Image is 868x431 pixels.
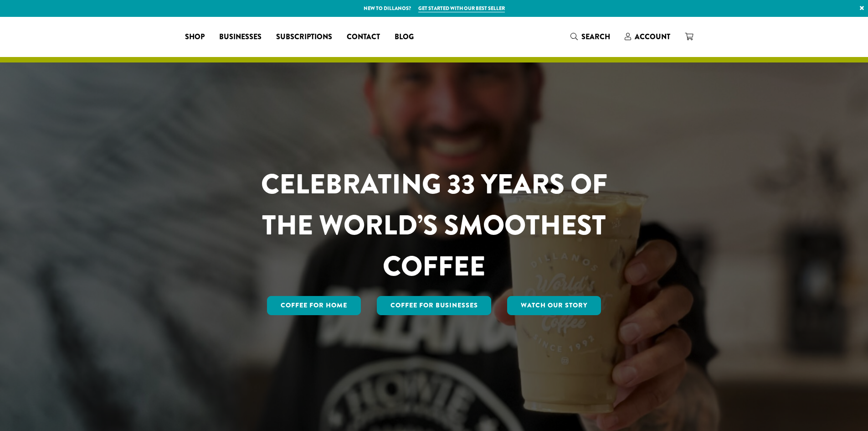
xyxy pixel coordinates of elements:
a: Get started with our best seller [418,5,505,12]
a: Watch Our Story [507,296,601,315]
span: Search [581,31,610,42]
span: Account [635,31,670,42]
a: Coffee for Home [267,296,361,315]
span: Blog [395,31,414,43]
span: Subscriptions [276,31,332,43]
a: Shop [178,30,212,44]
span: Businesses [219,31,262,43]
span: Shop [185,31,205,43]
h1: CELEBRATING 33 YEARS OF THE WORLD’S SMOOTHEST COFFEE [234,164,634,287]
span: Contact [347,31,380,43]
a: Coffee For Businesses [377,296,492,315]
a: Search [563,29,617,44]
